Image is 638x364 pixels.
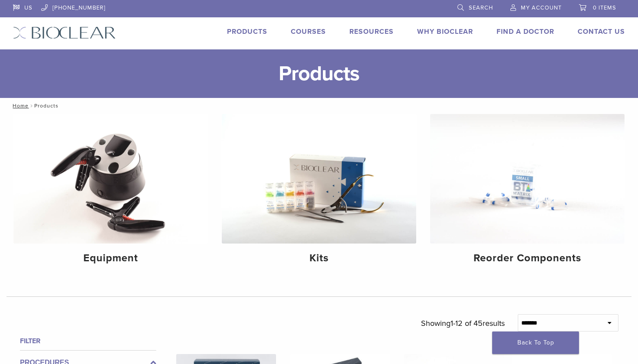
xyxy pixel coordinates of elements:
[7,98,631,114] nav: Products
[421,314,505,332] p: Showing results
[349,27,394,36] a: Resources
[593,4,616,11] span: 0 items
[451,318,483,328] span: 1-12 of 45
[13,26,116,39] img: Bioclear
[497,27,554,36] a: Find A Doctor
[222,114,416,272] a: Kits
[437,250,618,266] h4: Reorder Components
[430,114,625,272] a: Reorder Components
[291,27,326,36] a: Courses
[492,331,579,354] a: Back To Top
[13,114,208,272] a: Equipment
[417,27,473,36] a: Why Bioclear
[20,250,201,266] h4: Equipment
[10,103,29,109] a: Home
[521,4,562,11] span: My Account
[229,250,409,266] h4: Kits
[29,104,34,108] span: /
[13,114,208,244] img: Equipment
[222,114,416,244] img: Kits
[578,27,625,36] a: Contact Us
[20,336,156,346] h4: Filter
[430,114,625,244] img: Reorder Components
[227,27,267,36] a: Products
[469,4,493,11] span: Search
